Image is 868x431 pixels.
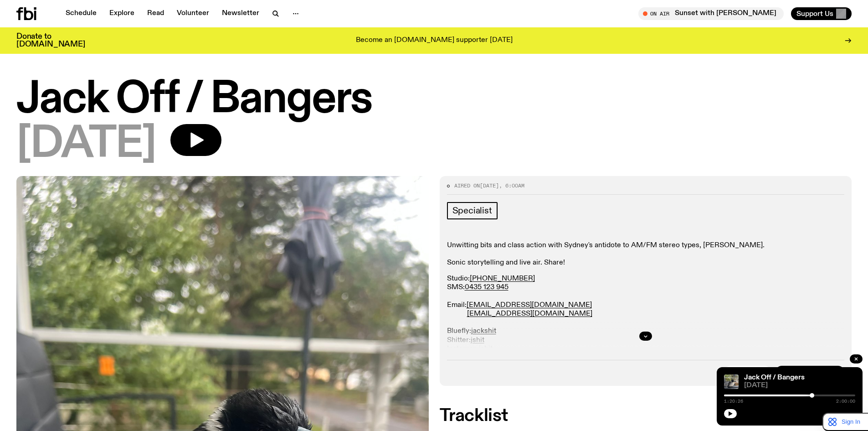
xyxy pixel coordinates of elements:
[724,399,743,404] span: 1:20:26
[452,206,492,216] span: Specialist
[744,382,855,389] span: [DATE]
[638,7,784,20] button: On AirSunset with [PERSON_NAME]
[142,7,169,20] a: Read
[356,36,513,45] p: Become an [DOMAIN_NAME] supporter [DATE]
[467,310,592,317] a: [EMAIL_ADDRESS][DOMAIN_NAME]
[440,408,852,424] h2: Tracklist
[447,275,845,379] p: Studio: SMS: Email: Bluefly: Shitter: Instagran: Fakebook: Home:
[16,124,156,165] span: [DATE]
[216,7,265,20] a: Newsletter
[836,399,855,404] span: 2:00:00
[447,202,498,219] a: Specialist
[744,374,805,381] a: Jack Off / Bangers
[104,7,140,20] a: Explore
[16,33,85,48] h3: Donate to [DOMAIN_NAME]
[454,182,480,189] span: Aired on
[724,366,771,379] button: Tracklist
[467,301,592,309] a: [EMAIL_ADDRESS][DOMAIN_NAME]
[60,7,102,20] a: Schedule
[447,241,845,268] p: Unwitting bits and class action with Sydney's antidote to AM/FM stereo types, [PERSON_NAME]. Soni...
[465,284,508,291] a: 0435 123 945
[470,275,535,282] a: [PHONE_NUMBER]
[776,366,844,379] a: More Episodes
[499,182,524,189] span: , 6:00am
[16,79,852,120] h1: Jack Off / Bangers
[171,7,215,20] a: Volunteer
[791,7,852,20] button: Support Us
[480,182,499,189] span: [DATE]
[796,10,833,18] span: Support Us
